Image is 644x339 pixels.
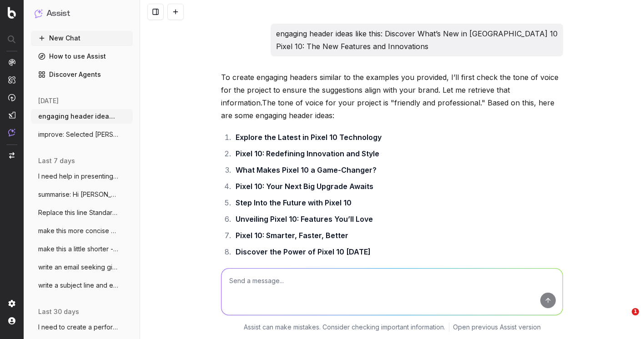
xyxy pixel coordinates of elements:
[35,7,129,20] button: Assist
[31,127,133,142] button: improve: Selected [PERSON_NAME] stores a
[38,263,118,272] span: write an email seeking giodance from HR:
[236,133,382,142] strong: Explore the Latest in Pixel 10 Technology
[8,59,15,66] img: Analytics
[632,308,639,315] span: 1
[38,307,79,316] span: last 30 days
[8,129,15,136] img: Assist
[236,149,379,158] strong: Pixel 10: Redefining Innovation and Style
[31,320,133,334] button: I need to create a performance review sc
[8,300,15,307] img: Setting
[31,224,133,238] button: make this more concise and clear: Hi Mar
[46,7,70,20] h1: Assist
[8,317,15,324] img: My account
[8,94,15,101] img: Activation
[38,323,118,332] span: I need to create a performance review sc
[31,31,133,45] button: New Chat
[31,169,133,184] button: I need help in presenting the issues I a
[31,187,133,202] button: summarise: Hi [PERSON_NAME], Interesting feedba
[38,130,118,139] span: improve: Selected [PERSON_NAME] stores a
[35,9,43,18] img: Assist
[8,76,15,84] img: Intelligence
[38,172,118,181] span: I need help in presenting the issues I a
[31,260,133,274] button: write an email seeking giodance from HR:
[236,198,352,207] strong: Step Into the Future with Pixel 10
[236,165,377,174] strong: What Makes Pixel 10 a Game-Changer?
[38,112,118,121] span: engaging header ideas like this: Discove
[31,278,133,293] button: write a subject line and email to our se
[38,190,118,199] span: summarise: Hi [PERSON_NAME], Interesting feedba
[31,49,133,64] a: How to use Assist
[244,323,445,332] p: Assist can make mistakes. Consider checking important information.
[31,205,133,220] button: Replace this line Standard delivery is a
[31,109,133,124] button: engaging header ideas like this: Discove
[276,27,558,53] p: engaging header ideas like this: Discover What’s New in [GEOGRAPHIC_DATA] 10 Pixel 10: The New Fe...
[453,323,541,332] a: Open previous Assist version
[38,226,118,235] span: make this more concise and clear: Hi Mar
[38,281,118,290] span: write a subject line and email to our se
[236,182,373,191] strong: Pixel 10: Your Next Big Upgrade Awaits
[38,244,118,254] span: make this a little shorter - Before brin
[613,308,635,330] iframe: Intercom live chat
[9,152,15,159] img: Switch project
[236,231,348,240] strong: Pixel 10: Smarter, Faster, Better
[236,214,373,224] strong: Unveiling Pixel 10: Features You’ll Love
[8,111,15,119] img: Studio
[38,156,75,165] span: last 7 days
[38,96,59,105] span: [DATE]
[38,208,118,217] span: Replace this line Standard delivery is a
[8,7,16,19] img: Botify logo
[31,242,133,256] button: make this a little shorter - Before brin
[236,247,371,256] strong: Discover the Power of Pixel 10 [DATE]
[31,67,133,82] a: Discover Agents
[221,71,563,122] p: To create engaging headers similar to the examples you provided, I’ll first check the tone of voi...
